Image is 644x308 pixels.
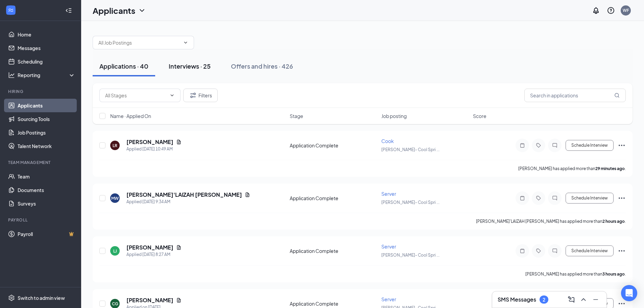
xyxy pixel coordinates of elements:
div: Payroll [8,217,74,223]
svg: Tag [534,248,543,254]
div: LJ [113,248,117,254]
div: Application Complete [290,300,377,307]
svg: ChevronUp [579,295,588,304]
svg: QuestionInfo [607,6,615,15]
button: ComposeMessage [566,294,577,305]
svg: Document [245,192,250,197]
p: [PERSON_NAME]'LAIZAH [PERSON_NAME] has applied more than . [476,218,626,224]
svg: ChevronDown [169,93,175,98]
h5: [PERSON_NAME] [126,138,173,146]
span: [PERSON_NAME]- Cool Spri ... [381,253,439,258]
svg: Filter [189,91,197,99]
b: 3 hours ago [602,271,625,277]
span: Job posting [381,113,407,119]
h5: [PERSON_NAME] [126,244,173,251]
svg: Ellipses [618,300,626,308]
svg: MagnifyingGlass [614,93,620,98]
button: Schedule Interview [566,193,614,204]
svg: Ellipses [618,247,626,255]
svg: Note [518,248,526,254]
button: ChevronUp [578,294,589,305]
svg: Note [518,143,526,148]
div: Applied [DATE] 9:34 AM [126,198,250,205]
span: Name · Applied On [110,113,151,119]
svg: ChatInactive [551,195,559,201]
a: Documents [18,183,75,197]
span: [PERSON_NAME]- Cool Spri ... [381,200,439,205]
svg: Note [518,195,526,201]
div: Applied [DATE] 10:49 AM [126,146,182,152]
a: Applicants [18,99,75,112]
div: Hiring [8,89,74,94]
div: CG [112,301,118,307]
div: LR [113,143,117,148]
button: Schedule Interview [566,140,614,151]
span: Server [381,296,396,302]
div: Application Complete [290,195,377,202]
a: PayrollCrown [18,227,75,241]
div: Reporting [18,72,76,78]
svg: ChevronDown [138,6,146,15]
svg: Tag [534,143,543,148]
a: Messages [18,41,75,55]
button: Filter Filters [183,89,218,102]
div: Interviews · 25 [169,62,211,70]
svg: Document [176,245,182,250]
div: Switch to admin view [18,294,65,301]
div: 2 [543,297,545,303]
button: Schedule Interview [566,245,614,256]
p: [PERSON_NAME] has applied more than . [525,271,626,277]
h5: [PERSON_NAME]'LAIZAH [PERSON_NAME] [126,191,242,198]
div: Application Complete [290,142,377,149]
a: Scheduling [18,55,75,68]
div: MW [111,195,119,201]
a: Home [18,28,75,41]
svg: Notifications [592,6,600,15]
h5: [PERSON_NAME] [126,297,173,304]
svg: Ellipses [618,141,626,149]
svg: Document [176,139,182,145]
svg: WorkstreamLogo [7,7,14,14]
input: All Stages [105,92,167,99]
h1: Applicants [93,5,135,16]
svg: Minimize [592,295,600,304]
svg: Settings [8,294,15,301]
svg: Analysis [8,72,15,78]
svg: Collapse [65,7,72,14]
svg: Document [176,298,182,303]
input: All Job Postings [98,39,180,46]
a: Talent Network [18,139,75,153]
svg: ComposeMessage [567,295,575,304]
span: Server [381,243,396,250]
div: Applications · 40 [99,62,148,70]
div: Open Intercom Messenger [621,285,637,301]
input: Search in applications [524,89,626,102]
div: Offers and hires · 426 [231,62,293,70]
a: Sourcing Tools [18,112,75,126]
svg: Tag [534,195,543,201]
svg: ChatInactive [551,248,559,254]
b: 2 hours ago [602,219,625,224]
a: Team [18,170,75,183]
div: Applied [DATE] 8:27 AM [126,251,182,258]
span: Cook [381,138,394,144]
div: Application Complete [290,247,377,254]
svg: Ellipses [618,194,626,202]
svg: ChevronDown [183,40,188,45]
button: Minimize [590,294,601,305]
span: Stage [290,113,303,119]
span: Score [473,113,486,119]
b: 29 minutes ago [595,166,625,171]
span: Server [381,191,396,197]
div: Team Management [8,160,74,165]
span: [PERSON_NAME]- Cool Spri ... [381,147,439,152]
a: Surveys [18,197,75,210]
div: WF [623,7,629,13]
h3: SMS Messages [498,296,536,303]
svg: ChatInactive [551,143,559,148]
p: [PERSON_NAME] has applied more than . [518,166,626,171]
a: Job Postings [18,126,75,139]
